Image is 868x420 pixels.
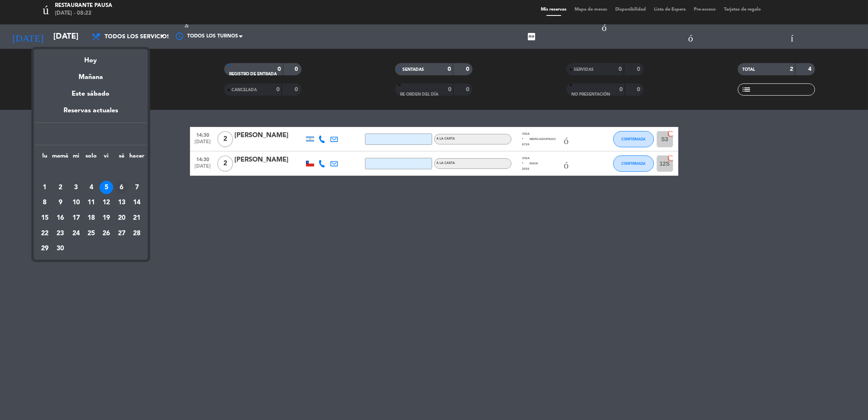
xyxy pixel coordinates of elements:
th: sábado [114,151,129,164]
font: 18 [87,215,95,221]
font: 8 [43,199,46,206]
td: 2 de septiembre de 2025 [52,180,68,195]
font: 13 [118,199,125,206]
font: flecha_derecha_del_teclado [341,129,595,139]
td: 3 de septiembre de 2025 [68,180,83,195]
font: lu [42,153,47,159]
td: 25 de septiembre de 2025 [83,226,99,241]
button: flecha_derecha_del_teclado [339,129,598,139]
td: 27 de septiembre de 2025 [114,226,129,241]
font: 30 [57,245,64,252]
font: 7 [135,184,139,191]
font: 10 [72,199,80,206]
td: 9 de septiembre de 2025 [52,195,68,210]
th: jueves [83,151,99,164]
td: 17 de septiembre de 2025 [68,210,83,226]
td: 20 de septiembre de 2025 [114,210,129,226]
font: [DATE] [318,131,339,137]
font: 24 [72,230,80,237]
font: 27 [118,230,125,237]
font: 3 [74,184,78,191]
font: 26 [103,230,110,237]
th: viernes [99,151,114,164]
td: 22 de septiembre de 2025 [37,226,52,241]
font: 17 [72,215,80,221]
td: 1 de septiembre de 2025 [37,180,52,195]
font: 9 [59,199,62,206]
td: 21 de septiembre de 2025 [129,210,144,226]
td: 16 de septiembre de 2025 [52,210,68,226]
font: 4 [90,184,93,191]
button: flecha_izquierda_del_teclado [39,129,318,139]
td: 28 de septiembre de 2025 [129,226,144,241]
font: mi [73,153,79,159]
font: vi [104,153,109,159]
td: 18 de septiembre de 2025 [83,210,99,226]
td: 30 de septiembre de 2025 [52,241,68,256]
td: 14 de septiembre de 2025 [129,195,144,210]
font: 1 [43,184,46,191]
td: 11 de septiembre de 2025 [83,195,99,210]
td: 24 de septiembre de 2025 [68,226,83,241]
th: miércoles [68,151,83,164]
font: 14 [133,199,140,206]
font: Este sábado [72,91,109,97]
font: 25 [87,230,95,237]
td: 6 de septiembre de 2025 [114,180,129,195]
font: flecha_izquierda_del_teclado [42,129,315,139]
font: 29 [41,245,48,252]
font: 28 [133,230,140,237]
th: lunes [37,151,52,164]
td: 7 de septiembre de 2025 [129,180,144,195]
td: 23 de septiembre de 2025 [52,226,68,241]
font: Reservas actuales [63,107,118,114]
font: 6 [120,184,123,191]
td: 26 de septiembre de 2025 [99,226,114,241]
font: 19 [103,215,110,221]
td: 5 de septiembre de 2025 [99,180,114,195]
font: 20 [118,215,125,221]
font: 23 [57,230,64,237]
td: 15 de septiembre de 2025 [37,210,52,226]
th: martes [52,151,68,164]
font: 2 [59,184,62,191]
font: hacer [129,153,144,159]
font: Hoy [84,57,97,64]
font: solo [85,153,97,159]
font: 5 [105,184,108,191]
font: mamá [52,153,68,159]
font: 22 [41,230,48,237]
font: 12 [103,199,110,206]
font: 21 [133,215,140,221]
td: 10 de septiembre de 2025 [68,195,83,210]
font: SEP. [42,169,52,175]
font: 16 [57,215,64,221]
td: 4 de septiembre de 2025 [83,180,99,195]
td: 8 de septiembre de 2025 [37,195,52,210]
font: 15 [41,215,48,221]
td: 13 de septiembre de 2025 [114,195,129,210]
font: sá [119,153,125,159]
td: 12 de septiembre de 2025 [99,195,114,210]
td: 19 de septiembre de 2025 [99,210,114,226]
font: Mañana [79,74,103,81]
th: domingo [129,151,144,164]
td: 29 de septiembre de 2025 [37,241,52,256]
font: 11 [87,199,95,206]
